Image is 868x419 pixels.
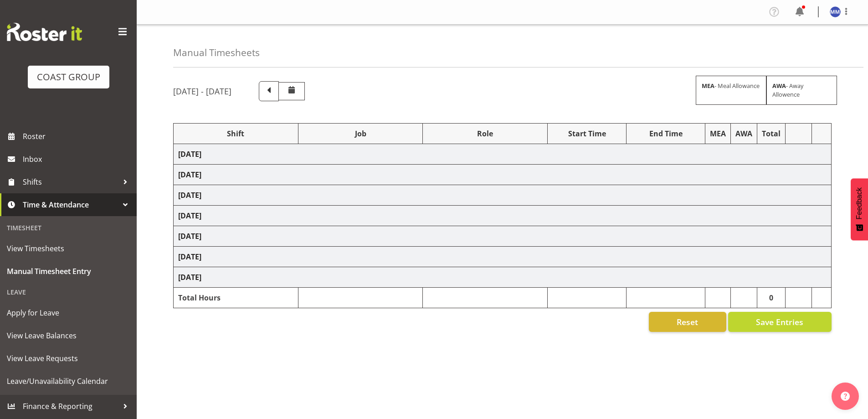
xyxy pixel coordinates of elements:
span: Apply for Leave [7,306,130,320]
img: Rosterit website logo [7,23,82,41]
span: Save Entries [756,316,803,328]
h5: [DATE] - [DATE] [173,86,231,96]
div: AWA [735,128,752,139]
span: Leave/Unavailability Calendar [7,374,130,388]
td: Total Hours [174,288,298,308]
td: [DATE] [174,226,832,247]
strong: MEA [702,82,714,90]
img: help-xxl-2.png [841,392,850,401]
div: Shift [178,128,293,139]
div: COAST GROUP [37,70,100,84]
div: MEA [710,128,726,139]
td: [DATE] [174,165,832,185]
td: 0 [757,288,786,308]
div: Job [303,128,418,139]
button: Save Entries [728,312,832,332]
div: Start Time [552,128,621,139]
a: Leave/Unavailability Calendar [2,370,134,393]
div: End Time [631,128,700,139]
div: Leave [2,283,134,301]
strong: AWA [772,82,786,90]
span: Finance & Reporting [23,399,118,413]
div: Total [762,128,781,139]
span: Time & Attendance [23,198,118,212]
span: Inbox [23,152,132,166]
td: [DATE] [174,247,832,267]
a: Manual Timesheet Entry [2,260,134,283]
span: View Leave Balances [7,329,130,342]
td: [DATE] [174,144,832,165]
span: Shifts [23,175,118,189]
img: matthew-mclean9952.jpg [830,6,841,17]
div: - Away Allowence [766,76,837,105]
span: Roster [23,129,132,143]
h4: Manual Timesheets [173,47,260,58]
span: View Leave Requests [7,352,130,365]
button: Reset [649,312,726,332]
div: Timesheet [2,218,134,237]
td: [DATE] [174,185,832,206]
span: Reset [677,316,698,328]
div: - Meal Allowance [696,76,766,105]
a: View Timesheets [2,237,134,260]
span: View Timesheets [7,242,130,255]
span: Manual Timesheet Entry [7,264,130,278]
td: [DATE] [174,206,832,226]
td: [DATE] [174,267,832,288]
a: Apply for Leave [2,301,134,324]
button: Feedback - Show survey [851,178,868,240]
div: Role [427,128,543,139]
a: View Leave Requests [2,347,134,370]
a: View Leave Balances [2,324,134,347]
span: Feedback [855,187,863,219]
